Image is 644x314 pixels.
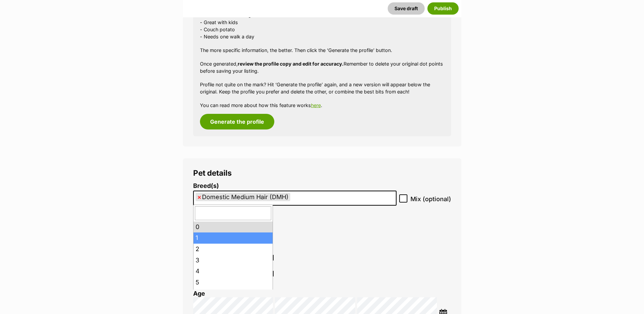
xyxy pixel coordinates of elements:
[193,290,205,297] label: Age
[200,4,444,40] p: - loves belly rubs and cuddles on the couch - Good with other dogs - Great with kids - Couch pota...
[200,102,444,109] p: You can read more about how this feature works .
[410,194,451,204] span: Mix (optional)
[196,193,290,201] li: Domestic Medium Hair (DMH)
[194,266,273,277] li: 4
[194,288,273,299] li: 6
[311,102,321,108] a: here
[194,244,273,255] li: 2
[200,47,444,54] p: The more specific information, the better. Then click the ‘Generate the profile’ button.
[388,2,425,15] button: Save draft
[194,232,273,244] li: 1
[194,277,273,288] li: 5
[200,60,444,75] p: Once generated, Remember to delete your original dot points before saving your listing.
[194,255,273,266] li: 3
[193,182,397,190] label: Breed(s)
[193,218,397,226] p: Domestic Medium Hair (DMH)
[197,193,201,201] span: ×
[427,2,459,15] button: Publish
[238,61,344,67] strong: review the profile copy and edit for accuracy.
[200,114,274,129] button: Generate the profile
[193,168,232,177] span: Pet details
[200,81,444,95] p: Profile not quite on the mark? Hit ‘Generate the profile’ again, and a new version will appear be...
[194,222,273,233] li: 0
[193,182,397,233] li: Breed display preview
